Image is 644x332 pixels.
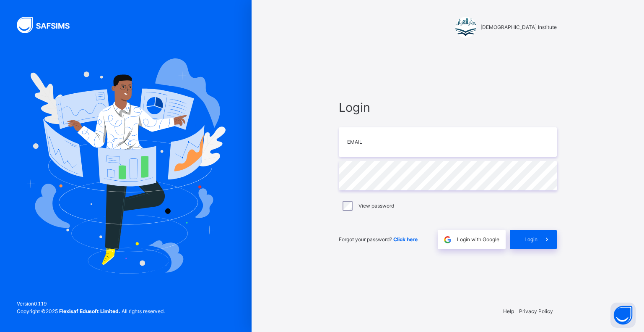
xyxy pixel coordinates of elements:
span: [DEMOGRAPHIC_DATA] Institute [480,24,557,31]
a: Privacy Policy [519,308,553,314]
span: Login with Google [457,236,499,243]
span: Login [525,236,538,243]
span: Forgot your password? [339,236,418,242]
span: Copyright © 2025 All rights reserved. [17,308,165,314]
span: Version 0.1.19 [17,300,165,308]
button: Open asap [610,303,636,328]
label: View password [358,202,394,210]
img: Hero Image [26,58,226,274]
a: Click here [393,236,418,242]
a: Help [503,308,514,314]
img: google.396cfc9801f0270233282035f929180a.svg [443,235,452,245]
strong: Flexisaf Edusoft Limited. [59,308,120,314]
img: SAFSIMS Logo [17,17,80,33]
span: Login [339,98,557,116]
